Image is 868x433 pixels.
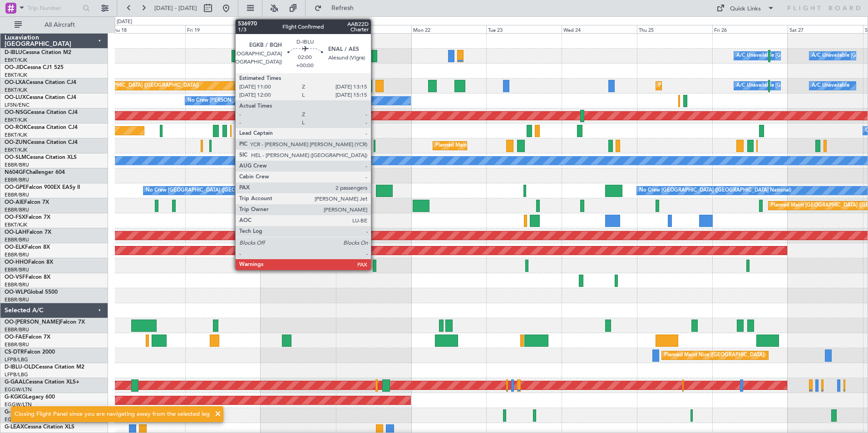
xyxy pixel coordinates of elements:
[5,245,50,250] a: OO-ELKFalcon 8X
[5,221,27,228] a: EBKT/KJK
[5,185,80,190] a: OO-GPEFalcon 900EX EASy II
[5,170,65,175] a: N604GFChallenger 604
[712,1,779,15] button: Quick Links
[56,79,199,93] div: Planned Maint [GEOGRAPHIC_DATA] ([GEOGRAPHIC_DATA])
[5,266,29,273] a: EBBR/BRU
[5,245,25,250] span: OO-ELK
[5,185,26,190] span: OO-GPE
[5,162,29,168] a: EBBR/BRU
[5,215,25,220] span: OO-FSX
[5,275,50,280] a: OO-VSFFalcon 8X
[336,25,411,33] div: Sun 21
[562,25,637,33] div: Wed 24
[185,25,261,33] div: Fri 19
[5,125,27,130] span: OO-ROK
[411,25,487,33] div: Mon 22
[5,140,78,145] a: OO-ZUNCessna Citation CJ4
[28,1,80,15] input: Trip Number
[5,281,29,288] a: EBBR/BRU
[5,326,29,333] a: EBBR/BRU
[5,125,78,130] a: OO-ROKCessna Citation CJ4
[712,25,788,33] div: Fri 26
[5,95,76,100] a: OO-LUXCessna Citation CJ4
[5,192,29,198] a: EBBR/BRU
[261,25,336,33] div: Sat 20
[5,102,30,108] a: LFSN/ENC
[788,25,863,33] div: Sat 27
[5,386,32,393] a: EGGW/LTN
[5,275,25,280] span: OO-VSF
[5,65,24,70] span: OO-JID
[146,184,298,197] div: No Crew [GEOGRAPHIC_DATA] ([GEOGRAPHIC_DATA] National)
[5,65,64,70] a: OO-JIDCessna CJ1 525
[812,79,849,93] div: A/C Unavailable
[5,95,26,100] span: OO-LUX
[5,296,29,303] a: EBBR/BRU
[5,230,26,235] span: OO-LAH
[5,290,58,295] a: OO-WLPGlobal 5500
[187,94,296,108] div: No Crew [PERSON_NAME] ([PERSON_NAME])
[5,236,29,243] a: EBBR/BRU
[664,349,765,362] div: Planned Maint Nice ([GEOGRAPHIC_DATA])
[5,132,27,138] a: EBKT/KJK
[10,18,99,32] button: All Aircraft
[5,155,77,160] a: OO-SLMCessna Citation XLS
[15,410,210,419] div: Closing Flight Panel since you are navigating away from the selected leg
[5,50,22,55] span: D-IBLU
[5,260,28,265] span: OO-HHO
[5,110,78,115] a: OO-NSGCessna Citation CJ4
[5,335,25,340] span: OO-FAE
[435,139,541,153] div: Planned Maint Kortrijk-[GEOGRAPHIC_DATA]
[5,207,29,213] a: EBBR/BRU
[5,349,24,355] span: CS-DTR
[5,80,76,85] a: OO-LXACessna Citation CJ4
[154,4,197,12] span: [DATE] - [DATE]
[5,110,27,115] span: OO-NSG
[5,140,27,145] span: OO-ZUN
[5,170,26,175] span: N604GF
[5,364,84,370] a: D-IBLU-OLDCessna Citation M2
[5,290,27,295] span: OO-WLP
[5,364,35,370] span: D-IBLU-OLD
[5,394,55,400] a: G-KGKGLegacy 600
[310,1,365,15] button: Refresh
[5,87,27,93] a: EBKT/KJK
[5,356,28,363] a: LFPB/LBG
[5,251,29,258] a: EBBR/BRU
[5,394,26,400] span: G-KGKG
[5,230,51,235] a: OO-LAHFalcon 7X
[5,260,53,265] a: OO-HHOFalcon 8X
[5,50,71,55] a: D-IBLUCessna Citation M2
[486,25,562,33] div: Tue 23
[5,80,26,85] span: OO-LXA
[5,371,28,378] a: LFPB/LBG
[639,184,791,197] div: No Crew [GEOGRAPHIC_DATA] ([GEOGRAPHIC_DATA] National)
[5,177,29,183] a: EBBR/BRU
[5,379,79,385] a: G-GAALCessna Citation XLS+
[5,72,27,79] a: EBKT/KJK
[324,5,362,11] span: Refresh
[5,335,50,340] a: OO-FAEFalcon 7X
[5,341,29,348] a: EBBR/BRU
[5,57,27,64] a: EBKT/KJK
[5,320,60,325] span: OO-[PERSON_NAME]
[637,25,712,33] div: Thu 25
[24,22,96,28] span: All Aircraft
[5,147,27,153] a: EBKT/KJK
[5,320,85,325] a: OO-[PERSON_NAME]Falcon 7X
[5,349,55,355] a: CS-DTRFalcon 2000
[5,379,25,385] span: G-GAAL
[730,5,761,14] div: Quick Links
[5,215,50,220] a: OO-FSXFalcon 7X
[658,79,764,93] div: Planned Maint Kortrijk-[GEOGRAPHIC_DATA]
[117,18,132,26] div: [DATE]
[5,155,26,160] span: OO-SLM
[110,25,185,33] div: Thu 18
[5,117,27,123] a: EBKT/KJK
[5,200,49,205] a: OO-AIEFalcon 7X
[5,200,24,205] span: OO-AIE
